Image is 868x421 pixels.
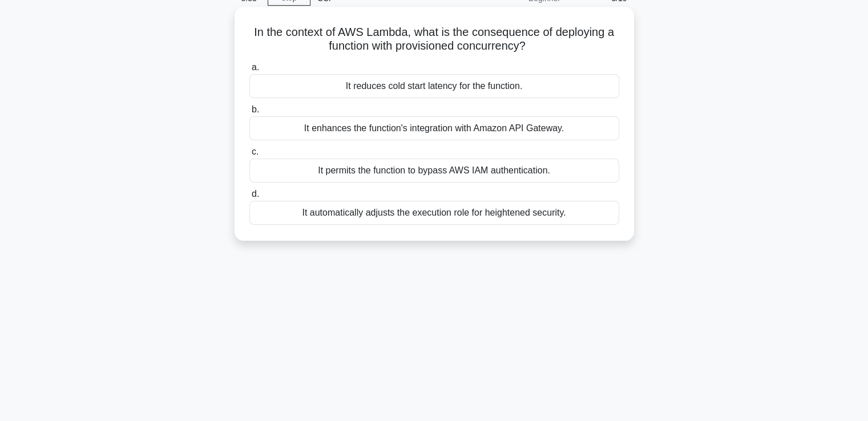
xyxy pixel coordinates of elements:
div: It permits the function to bypass AWS IAM authentication. [249,159,619,183]
span: d. [252,189,259,199]
div: It automatically adjusts the execution role for heightened security. [249,201,619,225]
span: c. [252,147,259,156]
div: It reduces cold start latency for the function. [249,74,619,98]
span: a. [252,62,259,72]
span: b. [252,104,259,114]
div: It enhances the function's integration with Amazon API Gateway. [249,116,619,140]
h5: In the context of AWS Lambda, what is the consequence of deploying a function with provisioned co... [248,25,620,54]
